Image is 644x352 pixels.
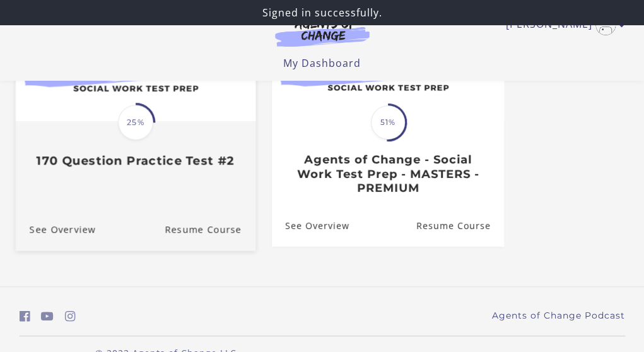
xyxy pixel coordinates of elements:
a: My Dashboard [283,56,361,70]
a: https://www.facebook.com/groups/aswbtestprep (Open in a new window) [20,307,30,326]
a: https://www.youtube.com/c/AgentsofChangeTestPrepbyMeaganMitchell (Open in a new window) [41,307,54,326]
img: Agents of Change Logo [262,18,383,47]
a: Toggle menu [506,15,619,35]
a: Agents of Change - Social Work Test Prep - MASTERS - PREMIUM: Resume Course [416,205,503,246]
i: https://www.youtube.com/c/AgentsofChangeTestPrepbyMeaganMitchell (Open in a new window) [41,310,54,322]
a: Agents of Change Podcast [492,309,625,322]
i: https://www.instagram.com/agentsofchangeprep/ (Open in a new window) [65,310,76,322]
i: https://www.facebook.com/groups/aswbtestprep (Open in a new window) [20,310,30,322]
h3: Agents of Change - Social Work Test Prep - MASTERS - PREMIUM [285,153,490,196]
span: 25% [118,105,153,140]
span: 51% [371,105,405,139]
p: Signed in successfully. [5,5,639,20]
a: Agents of Change - Social Work Test Prep - MASTERS - PREMIUM: See Overview [272,205,349,246]
a: https://www.instagram.com/agentsofchangeprep/ (Open in a new window) [65,307,76,326]
a: 170 Question Practice Test #2: Resume Course [165,208,255,250]
h3: 170 Question Practice Test #2 [29,153,241,168]
a: 170 Question Practice Test #2: See Overview [15,208,95,250]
